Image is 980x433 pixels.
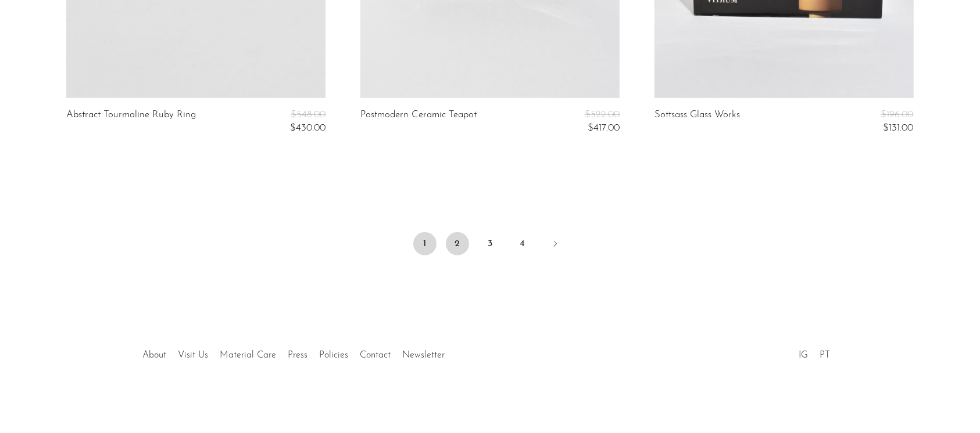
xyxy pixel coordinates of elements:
[360,351,391,360] a: Contact
[478,232,502,255] a: 3
[588,123,620,133] span: $417.00
[881,110,913,120] span: $196.00
[288,351,307,360] a: Press
[66,110,196,133] a: Abstract Tourmaline Ruby Ring
[290,123,326,133] span: $430.00
[511,232,534,255] a: 4
[137,341,450,363] ul: Quick links
[291,110,326,120] span: $548.00
[654,110,740,133] a: Sottsass Glass Works
[360,110,477,133] a: Postmodern Ceramic Teapot
[793,341,836,363] ul: Social Medias
[820,351,830,360] a: PT
[178,351,208,360] a: Visit Us
[799,351,808,360] a: IG
[142,351,166,360] a: About
[319,351,348,360] a: Policies
[585,110,620,120] span: $522.00
[220,351,276,360] a: Material Care
[413,232,437,255] span: 1
[883,123,913,133] span: $131.00
[446,232,469,255] a: 2
[543,232,567,258] a: Next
